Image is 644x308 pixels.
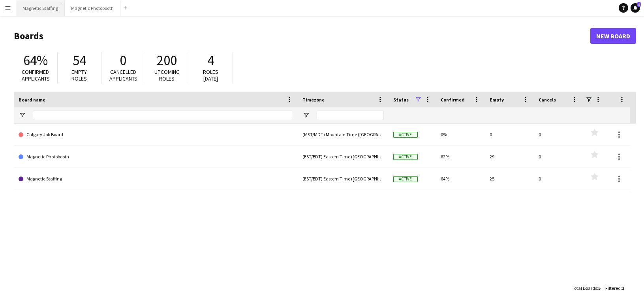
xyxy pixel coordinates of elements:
[485,146,534,167] div: 29
[572,285,597,291] span: Total Boards
[622,285,624,291] span: 3
[631,3,640,13] a: 8
[436,146,485,167] div: 62%
[109,68,137,82] span: Cancelled applicants
[572,280,601,296] div: :
[485,124,534,145] div: 0
[33,111,293,120] input: Board name Filter Input
[539,97,556,103] span: Cancels
[65,0,120,16] button: Magnetic Photobooth
[534,168,583,190] div: 0
[120,52,127,69] span: 0
[605,280,624,296] div: :
[298,146,389,167] div: (EST/EDT) Eastern Time ([GEOGRAPHIC_DATA] & [GEOGRAPHIC_DATA])
[605,285,621,291] span: Filtered
[157,52,177,69] span: 200
[436,168,485,190] div: 64%
[19,124,293,146] a: Calgary Job Board
[72,68,87,82] span: Empty roles
[16,0,65,16] button: Magnetic Staffing
[393,97,409,103] span: Status
[598,285,601,291] span: 5
[441,97,465,103] span: Confirmed
[317,111,384,120] input: Timezone Filter Input
[637,2,641,7] span: 8
[19,97,45,103] span: Board name
[534,124,583,145] div: 0
[436,124,485,145] div: 0%
[23,52,48,69] span: 64%
[302,97,325,103] span: Timezone
[19,112,26,119] button: Open Filter Menu
[208,52,214,69] span: 4
[393,154,418,160] span: Active
[14,30,590,42] h1: Boards
[298,124,389,145] div: (MST/MDT) Mountain Time ([GEOGRAPHIC_DATA] & [GEOGRAPHIC_DATA])
[393,132,418,138] span: Active
[302,112,310,119] button: Open Filter Menu
[203,68,219,82] span: Roles [DATE]
[590,28,636,44] a: New Board
[298,168,389,190] div: (EST/EDT) Eastern Time ([GEOGRAPHIC_DATA] & [GEOGRAPHIC_DATA])
[73,52,86,69] span: 54
[534,146,583,167] div: 0
[393,176,418,182] span: Active
[490,97,504,103] span: Empty
[19,146,293,168] a: Magnetic Photobooth
[154,68,180,82] span: Upcoming roles
[22,68,50,82] span: Confirmed applicants
[19,168,293,190] a: Magnetic Staffing
[485,168,534,190] div: 25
